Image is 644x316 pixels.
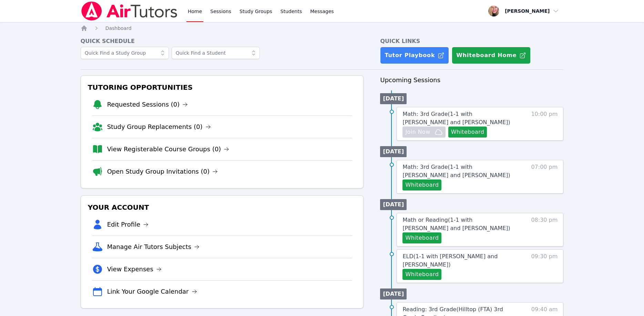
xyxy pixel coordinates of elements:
li: [DATE] [380,93,407,104]
li: [DATE] [380,288,407,299]
a: View Registerable Course Groups (0) [107,144,229,154]
span: ELD ( 1-1 with [PERSON_NAME] and [PERSON_NAME] ) [402,253,498,268]
span: 07:00 pm [531,163,558,190]
h3: Upcoming Sessions [380,75,563,85]
a: Study Group Replacements (0) [107,122,211,132]
input: Quick Find a Student [172,47,260,59]
button: Whiteboard [402,269,441,280]
span: Messages [310,8,334,15]
h3: Tutoring Opportunities [86,81,358,94]
a: Requested Sessions (0) [107,100,188,109]
span: Math: 3rd Grade ( 1-1 with [PERSON_NAME] and [PERSON_NAME] ) [402,111,510,126]
span: Dashboard [105,25,132,31]
button: Whiteboard [448,127,487,138]
span: 10:00 pm [531,110,558,138]
a: Dashboard [105,25,132,32]
span: Math: 3rd Grade ( 1-1 with [PERSON_NAME] and [PERSON_NAME] ) [402,164,510,178]
button: Whiteboard Home [452,47,531,64]
nav: Breadcrumb [81,25,564,32]
span: Join Now [405,128,430,136]
a: Link Your Google Calendar [107,287,197,296]
li: [DATE] [380,146,407,157]
img: Air Tutors [81,1,178,21]
a: Math: 3rd Grade(1-1 with [PERSON_NAME] and [PERSON_NAME]) [402,163,519,179]
h3: Your Account [86,201,358,214]
span: 08:30 pm [531,216,558,243]
span: 09:30 pm [531,252,558,280]
button: Whiteboard [402,179,441,190]
input: Quick Find a Study Group [81,47,169,59]
a: View Expenses [107,264,162,274]
a: Math or Reading(1-1 with [PERSON_NAME] and [PERSON_NAME]) [402,216,519,232]
a: Math: 3rd Grade(1-1 with [PERSON_NAME] and [PERSON_NAME]) [402,110,519,127]
span: Math or Reading ( 1-1 with [PERSON_NAME] and [PERSON_NAME] ) [402,217,510,231]
button: Join Now [402,127,445,138]
button: Whiteboard [402,232,441,243]
h4: Quick Links [380,37,563,45]
h4: Quick Schedule [81,37,364,45]
a: ELD(1-1 with [PERSON_NAME] and [PERSON_NAME]) [402,252,519,269]
a: Open Study Group Invitations (0) [107,167,218,176]
li: [DATE] [380,199,407,210]
a: Edit Profile [107,220,149,229]
a: Manage Air Tutors Subjects [107,242,200,252]
a: Tutor Playbook [380,47,449,64]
